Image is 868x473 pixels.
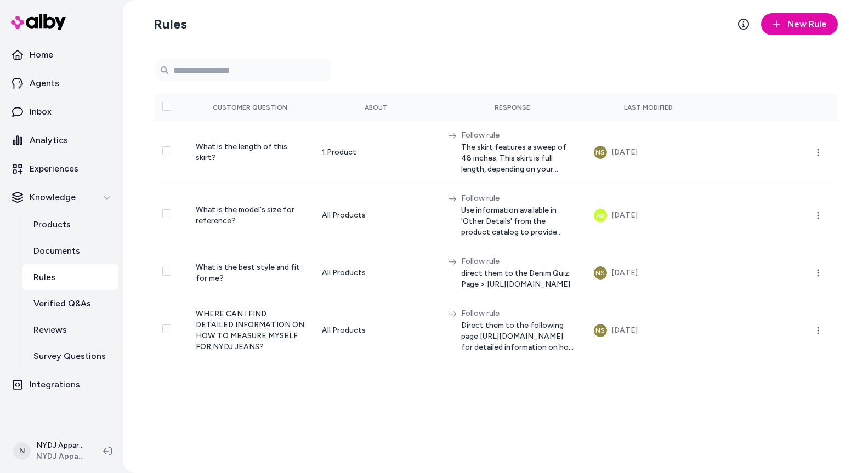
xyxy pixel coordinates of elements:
span: WHERE CAN I FIND DETAILED INFORMATION ON HOW TO MEASURE MYSELF FOR NYDJ JEANS? [196,309,304,351]
div: 1 Product [322,147,430,158]
span: Direct them to the following page [URL][DOMAIN_NAME] for detailed information on how to measure y... [461,320,576,353]
a: Inbox [4,99,118,125]
button: NS [594,324,607,337]
div: Customer Question [196,103,304,112]
a: Integrations [4,372,118,398]
span: What is the length of this skirt? [196,142,287,162]
p: Agents [30,77,59,90]
div: Follow rule [461,308,576,319]
div: Follow rule [461,193,576,204]
p: NYDJ Apparel Shopify [36,440,86,451]
span: What is the model's size for reference? [196,205,294,225]
button: Select all [162,102,171,111]
span: Use information available in 'Other Details' from the product catalog to provide model sizing inf... [461,205,576,238]
a: Documents [22,238,118,264]
div: Follow rule [461,256,576,267]
span: What is the best style and fit for me? [196,263,300,283]
a: Survey Questions [22,343,118,369]
div: [DATE] [611,266,638,280]
p: Rules [33,271,55,284]
span: NYDJ Apparel [36,451,86,462]
span: The skirt features a sweep of 48 inches. This skirt is full length, depending on your height. The... [461,142,576,175]
p: Survey Questions [33,350,106,363]
a: Verified Q&As [22,290,118,317]
div: [DATE] [611,146,638,159]
span: New Rule [787,18,827,31]
div: Follow rule [461,130,576,141]
span: N [13,442,31,460]
div: [DATE] [611,209,638,222]
span: direct them to the Denim Quiz Page > [URL][DOMAIN_NAME] [461,268,576,290]
div: All Products [322,267,430,278]
a: Agents [4,70,118,96]
p: Home [30,48,53,61]
p: Reviews [33,323,67,337]
button: Select row [162,209,171,218]
div: All Products [322,325,430,336]
p: Experiences [30,162,78,175]
a: Products [22,212,118,238]
div: [DATE] [611,324,638,337]
p: Products [33,218,71,231]
p: Inbox [30,105,52,118]
div: Last Modified [594,103,702,112]
button: Select row [162,267,171,276]
div: All Products [322,210,430,221]
button: NNYDJ Apparel ShopifyNYDJ Apparel [7,434,94,469]
button: NS [594,146,607,159]
p: Knowledge [30,191,76,204]
a: Rules [22,264,118,290]
a: Reviews [22,317,118,343]
button: Select row [162,146,171,155]
div: Response [448,103,576,112]
h2: Rules [154,15,187,33]
button: AB [594,209,607,222]
p: Integrations [30,378,80,391]
a: Home [4,42,118,68]
p: Documents [33,244,80,258]
button: New Rule [761,13,838,35]
a: Analytics [4,127,118,153]
p: Verified Q&As [33,297,91,310]
button: Select row [162,324,171,333]
a: Experiences [4,156,118,182]
button: NS [594,266,607,280]
div: About [322,103,430,112]
button: Knowledge [4,184,118,210]
img: alby Logo [11,14,66,30]
p: Analytics [30,134,68,147]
